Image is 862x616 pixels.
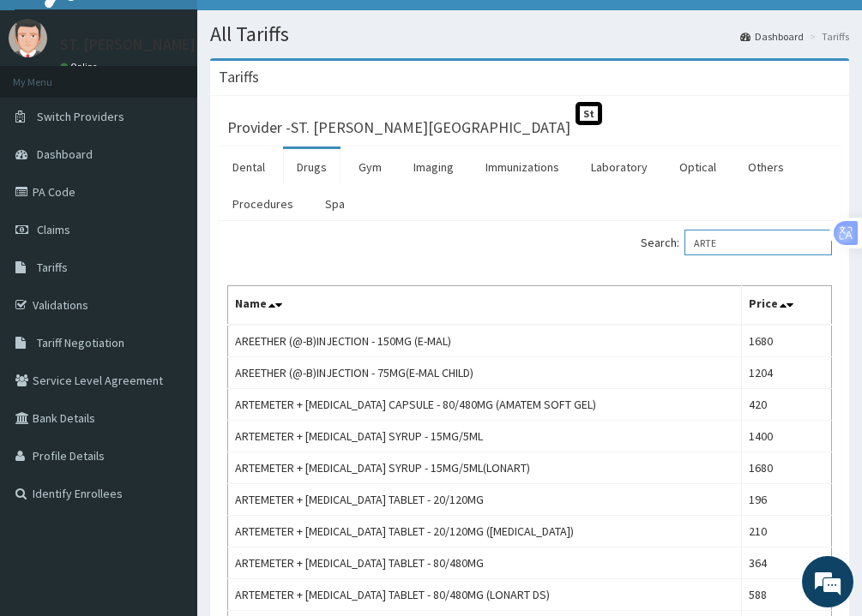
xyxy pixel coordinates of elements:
[60,37,337,52] p: ST. [PERSON_NAME][GEOGRAPHIC_DATA]
[734,149,798,185] a: Others
[228,579,742,611] td: ARTEMETER + [MEDICAL_DATA] TABLET - 80/480MG (LONART DS)
[228,325,742,357] td: AREETHER (@-B)INJECTION - 150MG (E-MAL)
[741,452,831,484] td: 1680
[219,149,279,185] a: Dental
[228,421,742,452] td: ARTEMETER + [MEDICAL_DATA] SYRUP - 15MG/5ML
[741,286,831,326] th: Price
[219,69,259,85] h3: Tariffs
[740,29,804,44] a: Dashboard
[228,452,742,484] td: ARTEMETER + [MEDICAL_DATA] SYRUP - 15MG/5ML(LONART)
[576,102,602,125] span: St
[210,23,849,45] h1: All Tariffs
[666,149,730,185] a: Optical
[228,516,742,547] td: ARTEMETER + [MEDICAL_DATA] TABLET - 20/120MG ([MEDICAL_DATA])
[345,149,395,185] a: Gym
[741,547,831,579] td: 364
[741,325,831,357] td: 1680
[9,423,327,483] textarea: Type your message and hit 'Enter'
[60,61,101,73] a: Online
[32,86,69,129] img: d_794563401_company_1708531726252_794563401
[741,484,831,516] td: 196
[37,260,68,275] span: Tariffs
[741,421,831,452] td: 1400
[805,29,849,44] li: Tariffs
[37,109,124,124] span: Switch Providers
[228,484,742,516] td: ARTEMETER + [MEDICAL_DATA] TABLET - 20/120MG
[99,194,237,367] span: We're online!
[311,186,359,222] a: Spa
[577,149,661,185] a: Laboratory
[227,120,570,135] h3: Provider - ST. [PERSON_NAME][GEOGRAPHIC_DATA]
[741,579,831,611] td: 588
[400,149,467,185] a: Imaging
[9,19,47,57] img: User Image
[283,149,341,185] a: Drugs
[684,230,832,255] input: Search:
[37,147,93,162] span: Dashboard
[741,389,831,421] td: 420
[741,357,831,389] td: 1204
[228,547,742,579] td: ARTEMETER + [MEDICAL_DATA] TABLET - 80/480MG
[641,230,832,255] label: Search:
[741,516,831,547] td: 210
[37,222,70,237] span: Claims
[281,9,322,50] div: Minimize live chat window
[228,389,742,421] td: ARTEMETER + [MEDICAL_DATA] CAPSULE - 80/480MG (AMATEM SOFT GEL)
[219,186,307,222] a: Procedures
[89,96,288,118] div: Chat with us now
[228,357,742,389] td: AREETHER (@-B)INJECTION - 75MG(E-MAL CHILD)
[472,149,573,185] a: Immunizations
[228,286,742,326] th: Name
[37,335,124,350] span: Tariff Negotiation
